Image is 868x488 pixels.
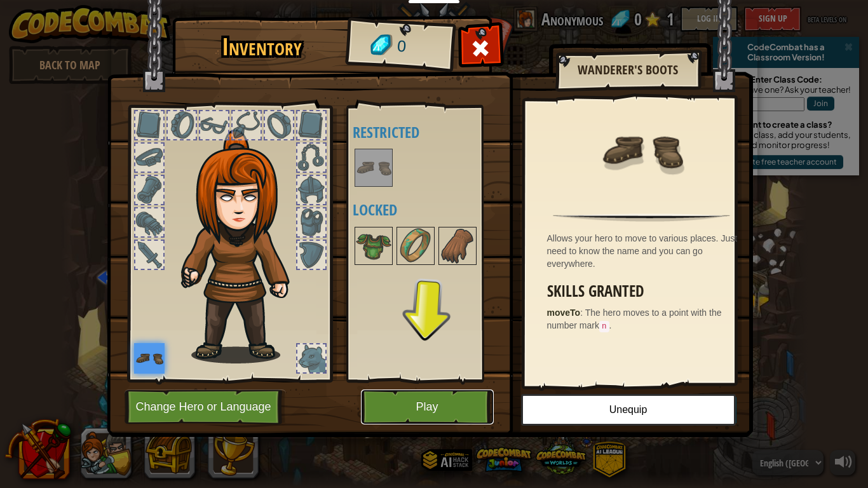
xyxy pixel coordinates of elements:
[547,283,743,300] h3: Skills Granted
[580,308,585,318] span: :
[353,201,512,218] h4: Locked
[440,228,475,264] img: portrait.png
[396,35,407,58] span: 0
[398,228,433,264] img: portrait.png
[547,232,743,270] div: Allows your hero to move to various places. Just need to know the name and you can go everywhere.
[547,308,581,318] strong: moveTo
[181,34,343,60] h1: Inventory
[356,228,391,264] img: portrait.png
[599,321,609,332] code: n
[553,213,729,222] img: hr.png
[353,124,512,140] h4: Restricted
[134,343,165,374] img: portrait.png
[361,390,494,424] button: Play
[175,130,312,363] img: hair_f2.png
[600,109,683,192] img: portrait.png
[568,63,688,77] h2: Wanderer's Boots
[125,390,286,424] button: Change Hero or Language
[356,150,391,186] img: portrait.png
[521,394,736,426] button: Unequip
[547,308,722,330] span: The hero moves to a point with the number mark .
